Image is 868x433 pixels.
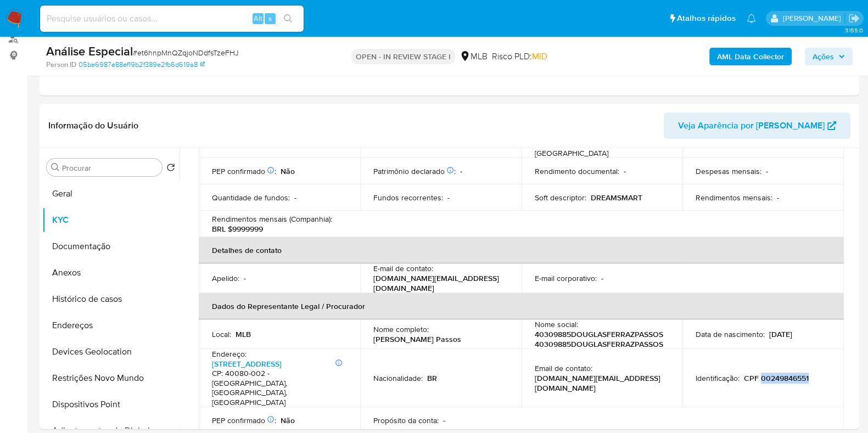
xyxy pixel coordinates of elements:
p: Não [281,166,295,176]
p: Patrimônio declarado : [373,166,456,176]
p: Nome completo : [373,324,429,334]
p: Local : [212,329,231,339]
p: Soft descriptor : [535,193,586,203]
span: 3.155.0 [844,26,863,35]
p: - [443,415,445,425]
p: CPF 00249846551 [744,373,809,383]
p: [DATE] [769,329,792,339]
p: BRL $9999999 [212,224,263,234]
th: Dados do Representante Legal / Procurador [199,293,844,319]
p: - [244,273,246,283]
button: Veja Aparência por [PERSON_NAME] [664,113,850,139]
p: Rendimentos mensais : [696,193,772,203]
button: Documentação [42,233,180,260]
button: Dispositivos Point [42,391,180,418]
p: 40309885DOUGLASFERRAZPASSOS 40309885DOUGLASFERRAZPASSOS [535,329,665,349]
p: Rendimento documental : [535,166,619,176]
button: AML Data Collector [709,48,792,65]
p: Endereço : [212,349,247,359]
p: Quantidade de fundos : [212,193,290,203]
button: Restrições Novo Mundo [42,365,180,391]
input: Procurar [62,163,158,173]
p: Propósito da conta : [373,415,439,425]
button: Geral [42,181,180,207]
h4: CP: 40080-002 - [GEOGRAPHIC_DATA], [GEOGRAPHIC_DATA], [GEOGRAPHIC_DATA] [535,120,665,158]
button: Histórico de casos [42,286,180,312]
th: Detalhes de contato [199,237,844,263]
p: E-mail de contato : [373,263,433,273]
h4: CP: 40080-002 - [GEOGRAPHIC_DATA], [GEOGRAPHIC_DATA], [GEOGRAPHIC_DATA] [212,369,343,407]
p: Rendimentos mensais (Companhia) : [212,214,332,224]
p: Fundos recorrentes : [373,193,443,203]
b: Person ID [46,60,76,70]
button: Anexos [42,260,180,286]
p: [PERSON_NAME] Passos [373,334,461,344]
p: Despesas mensais : [696,166,761,176]
p: PEP confirmado : [212,415,276,425]
p: Data de nascimento : [696,329,765,339]
p: Email de contato : [535,363,592,373]
button: search-icon [277,11,299,26]
span: Alt [254,13,262,24]
button: Retornar ao pedido padrão [166,163,175,175]
span: Atalhos rápidos [677,13,736,24]
p: MLB [236,329,251,339]
div: MLB [460,50,488,63]
p: - [294,193,296,203]
p: - [460,166,462,176]
p: [DOMAIN_NAME][EMAIL_ADDRESS][DOMAIN_NAME] [373,273,504,293]
p: - [447,193,450,203]
p: Identificação : [696,373,740,383]
p: BR [427,373,437,383]
button: Procurar [51,163,60,172]
span: Risco PLD: [492,50,547,63]
button: Devices Geolocation [42,339,180,365]
b: AML Data Collector [717,48,784,65]
a: Sair [848,13,860,24]
b: Análise Especial [46,42,133,60]
p: - [624,166,626,176]
p: Nome social : [535,319,578,329]
p: OPEN - IN REVIEW STAGE I [351,49,455,64]
p: DREAMSMART [591,193,642,203]
p: - [766,166,768,176]
button: KYC [42,207,180,233]
span: Ações [813,48,834,65]
span: s [268,13,272,24]
p: - [777,193,779,203]
button: Ações [805,48,853,65]
span: # et6hnpMnQZqjoNDdfsTzeFHJ [133,47,239,58]
p: Não [281,415,295,425]
span: Veja Aparência por [PERSON_NAME] [678,113,825,139]
span: MID [532,50,547,63]
a: [STREET_ADDRESS] [212,358,282,369]
a: 05be6987e88ef19b2f389e2fb6d619a8 [79,60,205,70]
p: jhonata.costa@mercadolivre.com [782,13,844,24]
h1: Informação do Usuário [48,120,138,131]
p: PEP confirmado : [212,166,276,176]
p: [DOMAIN_NAME][EMAIL_ADDRESS][DOMAIN_NAME] [535,373,665,393]
input: Pesquise usuários ou casos... [40,12,304,26]
p: Nacionalidade : [373,373,423,383]
p: - [601,273,603,283]
a: Notificações [747,14,756,23]
button: Endereços [42,312,180,339]
p: E-mail corporativo : [535,273,597,283]
p: Apelido : [212,273,239,283]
